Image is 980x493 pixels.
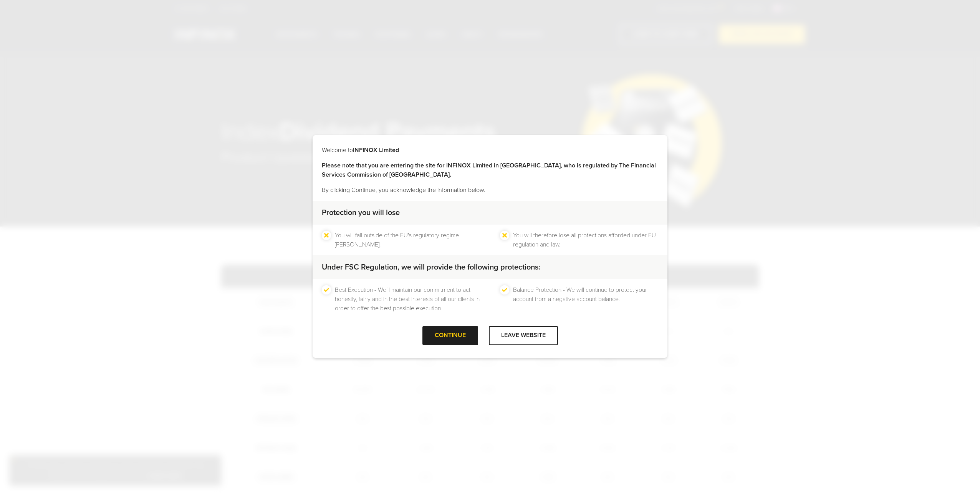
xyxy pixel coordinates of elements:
li: Balance Protection - We will continue to protect your account from a negative account balance. [513,285,658,313]
li: Best Execution - We’ll maintain our commitment to act honestly, fairly and in the best interests ... [335,285,480,313]
strong: INFINOX Limited [353,146,399,154]
strong: Protection you will lose [322,208,400,217]
strong: Under FSC Regulation, we will provide the following protections: [322,263,540,272]
p: Welcome to [322,146,658,155]
div: LEAVE WEBSITE [489,326,558,345]
li: You will fall outside of the EU's regulatory regime - [PERSON_NAME]. [335,231,480,249]
li: You will therefore lose all protections afforded under EU regulation and law. [513,231,658,249]
strong: Please note that you are entering the site for INFINOX Limited in [GEOGRAPHIC_DATA], who is regul... [322,162,656,179]
p: By clicking Continue, you acknowledge the information below. [322,185,658,195]
div: CONTINUE [422,326,478,345]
